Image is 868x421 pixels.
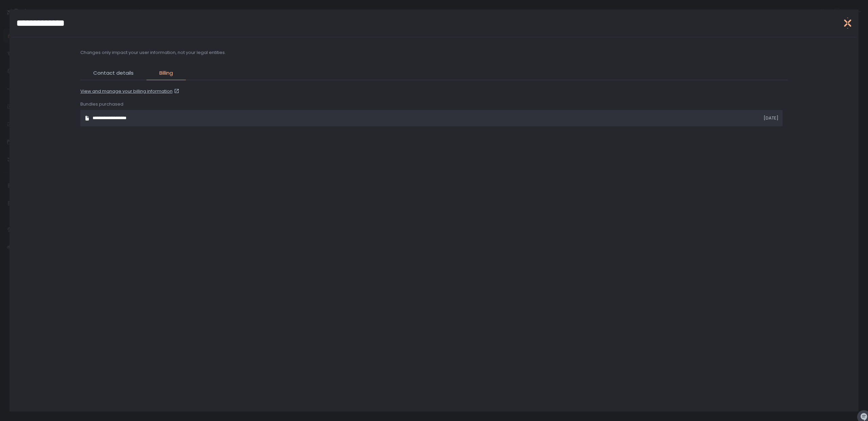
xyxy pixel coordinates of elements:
[80,88,181,94] a: View and manage your billing information
[93,69,134,77] span: Contact details
[80,50,226,56] h2: Changes only impact your user information, not your legal entities.
[159,69,173,77] span: Billing
[80,101,788,107] div: Bundles purchased
[607,115,778,121] div: [DATE]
